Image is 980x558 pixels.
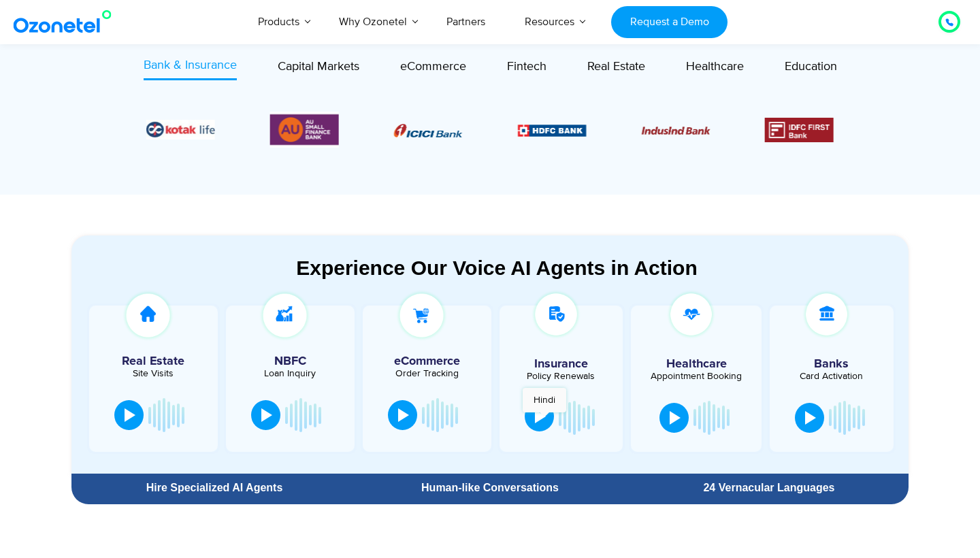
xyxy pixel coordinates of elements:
[777,372,887,381] div: Card Activation
[641,358,751,370] h5: Healthcare
[765,118,834,142] div: 4 / 6
[278,56,359,80] a: Capital Markets
[765,118,834,142] img: Picture12.png
[587,56,645,80] a: Real Estate
[400,59,466,74] span: eCommerce
[641,127,710,135] img: Picture10.png
[370,369,485,378] div: Order Tracking
[507,59,546,74] span: Fintech
[270,112,339,148] div: 6 / 6
[233,355,348,367] h5: NBFC
[394,124,463,137] img: Picture8.png
[144,56,237,80] a: Bank & Insurance
[278,59,359,74] span: Capital Markets
[777,358,887,370] h5: Banks
[785,59,837,74] span: Education
[517,125,586,136] img: Picture9.png
[357,482,623,493] div: Human-like Conversations
[506,372,617,381] div: Policy Renewals
[270,112,339,148] img: Picture13.png
[641,372,751,381] div: Appointment Booking
[146,112,834,148] div: Image Carousel
[507,56,546,80] a: Fintech
[686,59,744,74] span: Healthcare
[370,355,485,367] h5: eCommerce
[146,120,215,139] img: Picture26.jpg
[611,6,728,38] a: Request a Demo
[587,59,645,74] span: Real Estate
[785,56,837,80] a: Education
[641,122,710,138] div: 3 / 6
[686,56,744,80] a: Healthcare
[78,482,350,493] div: Hire Specialized AI Agents
[400,56,466,80] a: eCommerce
[144,58,237,73] span: Bank & Insurance
[85,256,909,280] div: Experience Our Voice AI Agents in Action
[636,482,902,493] div: 24 Vernacular Languages
[233,369,348,378] div: Loan Inquiry
[506,358,617,370] h5: Insurance
[394,122,463,138] div: 1 / 6
[146,120,215,139] div: 5 / 6
[96,355,211,367] h5: Real Estate
[517,122,586,138] div: 2 / 6
[96,369,211,378] div: Site Visits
